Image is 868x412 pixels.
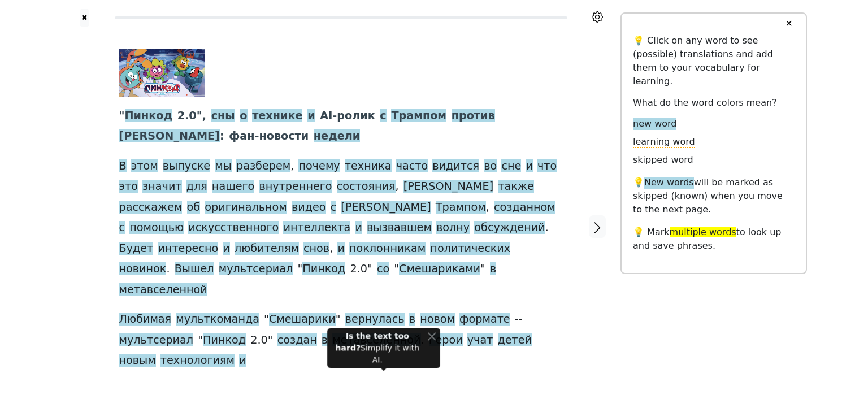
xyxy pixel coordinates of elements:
[361,262,367,276] span: 0
[490,262,496,276] span: в
[125,109,172,123] span: Пинкод
[427,330,436,342] button: Close
[189,109,196,123] span: 0
[436,221,470,235] span: волну
[474,221,545,235] span: обсуждений
[320,109,375,123] span: AI-ролик
[633,97,795,108] h6: What do the word colors mean?
[394,262,399,276] span: "
[355,221,362,235] span: и
[633,34,795,88] p: 💡 Click on any word to see (possible) translations and add them to your vocabulary for learning.
[345,159,392,174] span: техника
[203,333,246,348] span: Пинкод
[452,109,495,123] span: против
[119,262,167,276] span: новинок
[670,227,736,237] span: multiple words
[396,159,428,174] span: часто
[142,180,182,194] span: значит
[268,333,273,348] span: "
[119,49,205,97] img: AQAKqM75Z2hD6p7ZH61VvWDDXkAdFyTVb8wPvBYfTa41bBaGUtBXn5LKkCFxVi9-SrWK-9CYTr4RP9P48dO6o0oi4IY.png
[129,221,184,235] span: помощью
[341,201,431,215] span: [PERSON_NAME]
[430,242,510,256] span: политических
[259,180,332,194] span: внутреннего
[240,109,247,123] span: о
[322,333,328,348] span: в
[252,109,302,123] span: технике
[349,242,426,256] span: поклонникам
[292,201,326,215] span: видео
[250,333,257,348] span: 2
[357,262,361,276] span: .
[367,262,372,276] span: "
[336,313,341,327] span: "
[283,221,350,235] span: интеллекта
[235,242,299,256] span: любителям
[486,201,489,215] span: ,
[223,242,229,256] span: и
[303,242,329,256] span: снов
[119,333,194,348] span: мультсериал
[261,333,268,348] span: 0
[236,159,290,174] span: разберем
[229,129,309,144] span: фан-новости
[778,14,799,34] button: ✕
[302,262,345,276] span: Пинкод
[484,159,497,174] span: во
[545,221,549,235] span: .
[350,262,357,276] span: 2
[119,283,207,297] span: метавселенной
[403,180,493,194] span: [PERSON_NAME]
[498,333,532,348] span: детей
[131,159,158,174] span: этом
[377,262,389,276] span: со
[367,221,432,235] span: вызвавшем
[187,201,201,215] span: об
[494,201,555,215] span: созданном
[290,159,294,174] span: ,
[188,221,279,235] span: искусственного
[80,9,89,27] button: ✖
[264,313,269,327] span: "
[501,159,521,174] span: сне
[186,180,207,194] span: для
[345,313,405,327] span: вернулась
[119,109,125,123] span: "
[436,201,486,215] span: Трампом
[198,333,203,348] span: "
[215,159,232,174] span: мы
[119,354,156,368] span: новым
[277,333,317,348] span: создан
[396,180,399,194] span: ,
[185,109,189,123] span: .
[337,180,396,194] span: состояния
[239,354,246,368] span: и
[314,129,360,144] span: недели
[429,333,463,348] span: Герои
[332,330,423,366] div: Simplify it with AI.
[176,313,259,327] span: мульткоманда
[399,262,480,276] span: Смешариками
[391,109,446,123] span: Трампом
[336,331,409,352] strong: Is the text too hard?
[119,129,220,144] span: [PERSON_NAME]
[212,180,255,194] span: нашего
[409,313,415,327] span: в
[459,313,510,327] span: формате
[205,201,287,215] span: оригинальном
[257,333,261,348] span: .
[515,313,523,327] span: --
[644,177,694,189] span: New words
[119,221,125,235] span: с
[119,180,138,194] span: это
[175,262,214,276] span: Вышел
[220,129,224,144] span: :
[119,313,172,327] span: Любимая
[269,313,336,327] span: Смешарики
[633,176,795,216] p: 💡 will be marked as skipped (known) when you move to the next page.
[526,159,532,174] span: и
[633,136,695,148] span: learning word
[467,333,493,348] span: учат
[158,242,218,256] span: интересно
